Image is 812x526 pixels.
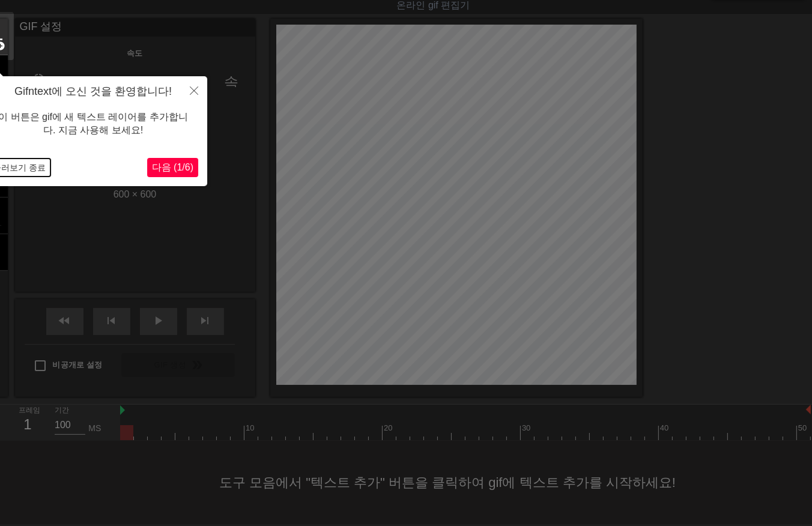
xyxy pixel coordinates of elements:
[181,76,207,104] button: 닫다
[147,158,198,177] button: 다음
[152,162,193,172] span: 다음 (1/6)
